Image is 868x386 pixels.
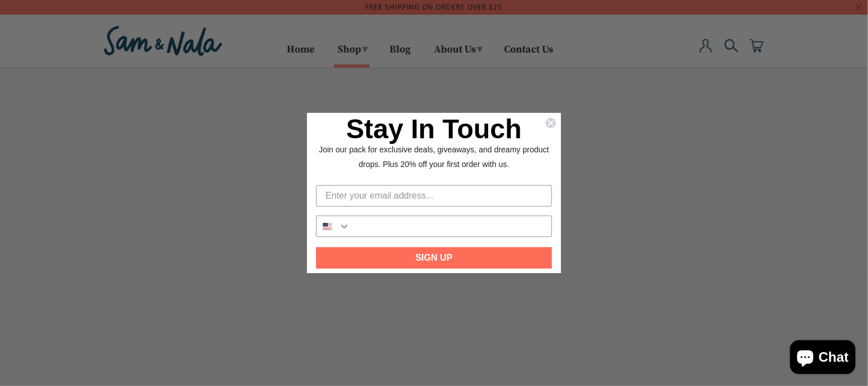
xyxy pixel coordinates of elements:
[787,340,859,377] inbox-online-store-chat: Shopify online store chat
[316,247,552,269] button: SIGN UP
[316,185,552,207] input: Enter your email address...
[346,114,521,144] span: Stay In Touch
[319,145,549,168] span: Join our pack for exclusive deals, giveaways, and dreamy product drops. Plus 20% off your first o...
[323,222,332,231] img: United States
[545,117,556,129] button: Close dialog
[317,216,350,236] button: Search Countries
